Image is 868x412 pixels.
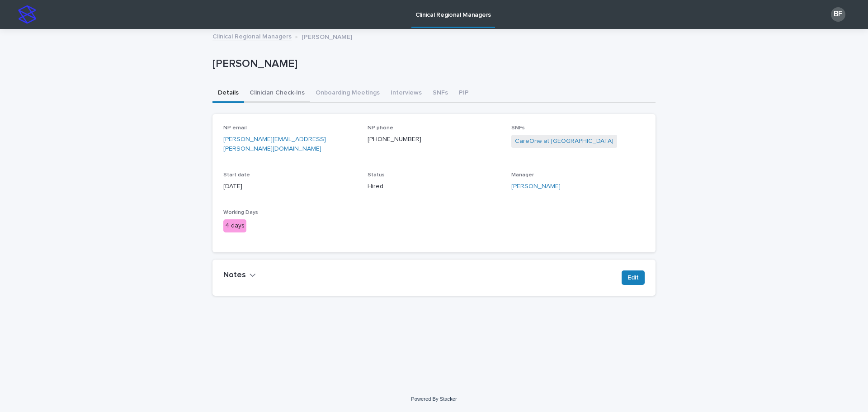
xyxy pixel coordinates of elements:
[223,136,326,152] a: [PERSON_NAME][EMAIL_ADDRESS][PERSON_NAME][DOMAIN_NAME]
[511,182,561,191] a: [PERSON_NAME]
[223,219,246,232] div: 4 days
[511,172,534,178] span: Manager
[223,182,357,191] p: [DATE]
[212,57,652,71] p: [PERSON_NAME]
[622,270,645,285] button: Edit
[427,84,453,103] button: SNFs
[385,84,427,103] button: Interviews
[627,273,639,282] span: Edit
[368,136,421,142] a: [PHONE_NUMBER]
[411,396,457,402] a: Powered By Stacker
[223,172,250,178] span: Start date
[368,125,393,131] span: NP phone
[223,270,256,280] button: Notes
[511,125,525,131] span: SNFs
[212,84,244,103] button: Details
[302,31,352,41] p: [PERSON_NAME]
[223,270,246,280] h2: Notes
[368,182,501,191] p: Hired
[18,5,36,24] img: stacker-logo-s-only.png
[831,7,845,22] div: BF
[310,84,385,103] button: Onboarding Meetings
[244,84,310,103] button: Clinician Check-Ins
[223,210,258,215] span: Working Days
[515,137,613,146] a: CareOne at [GEOGRAPHIC_DATA]
[212,31,292,41] a: Clinical Regional Managers
[453,84,474,103] button: PIP
[223,125,247,131] span: NP email
[368,172,385,178] span: Status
